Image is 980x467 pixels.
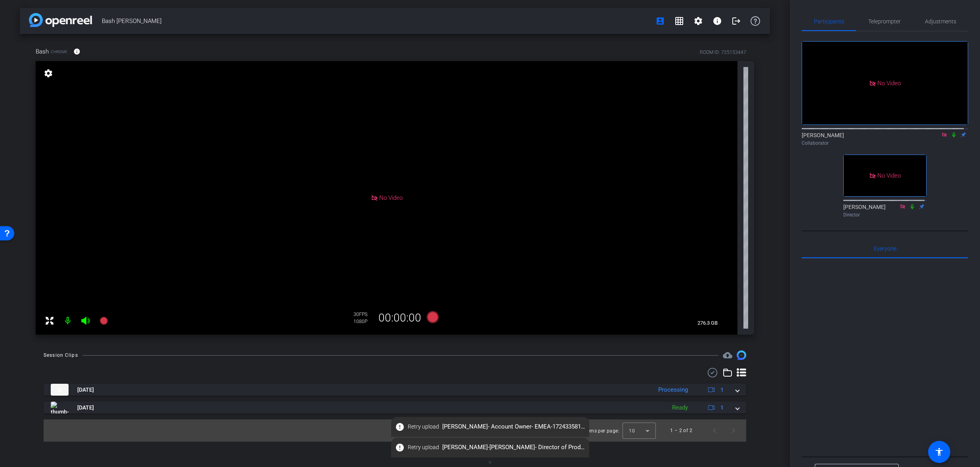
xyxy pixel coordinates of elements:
span: 276.3 GB [695,318,720,328]
span: No Video [379,194,403,201]
mat-icon: info [713,16,722,26]
span: [DATE] [77,386,94,394]
span: No Video [877,172,901,179]
button: Next page [724,421,743,440]
div: Ready [668,403,692,412]
span: FPS [359,312,367,317]
div: 00:00:00 [373,311,426,325]
mat-expansion-panel-header: thumb-nail[DATE]Processing1 [44,384,746,396]
span: Chrome [51,49,67,55]
span: Adjustments [925,19,956,24]
div: [PERSON_NAME] [843,203,927,218]
img: app-logo [29,13,92,27]
img: thumb-nail [51,384,69,396]
mat-icon: settings [43,69,54,78]
span: Bash [36,47,49,56]
span: 1 [720,404,724,412]
div: Session Clips [44,351,78,359]
span: Everyone [874,246,896,251]
div: Processing [654,385,692,394]
div: Collaborator [802,140,968,147]
div: [PERSON_NAME] [802,131,968,147]
div: 1 – 2 of 2 [670,427,692,434]
mat-icon: accessibility [934,447,944,457]
span: Teleprompter [868,19,901,24]
mat-icon: account_box [655,16,665,26]
span: Bash [PERSON_NAME] [102,13,651,29]
span: Participants [814,19,844,24]
mat-icon: cloud_upload [723,350,732,360]
mat-icon: error [395,443,405,452]
img: thumb-nail [51,402,69,413]
img: Session clips [737,350,746,360]
button: Previous page [705,421,724,440]
div: ROOM ID: 725153447 [700,49,746,56]
span: [DATE] [77,404,94,412]
span: No Video [877,79,901,86]
mat-icon: grid_on [674,16,684,26]
div: Items per page: [584,427,619,435]
div: 30 [353,311,373,318]
div: Director [843,211,927,218]
span: 1 [720,386,724,394]
span: [PERSON_NAME]- Account Owner- EMEA-1724335817212-webcam [391,420,589,434]
span: Retry upload [408,423,439,431]
span: Destinations for your clips [723,350,732,360]
mat-icon: logout [732,16,741,26]
mat-icon: settings [693,16,703,26]
mat-icon: error [395,422,405,432]
span: Retry upload [408,443,439,452]
span: ▼ [487,459,493,466]
mat-expansion-panel-header: thumb-nail[DATE]Ready1 [44,402,746,413]
div: 1080P [353,318,373,325]
mat-icon: info [73,48,80,55]
span: [PERSON_NAME]-[PERSON_NAME]- Director of Product Marketing -1724350346186-webcam [391,440,589,455]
